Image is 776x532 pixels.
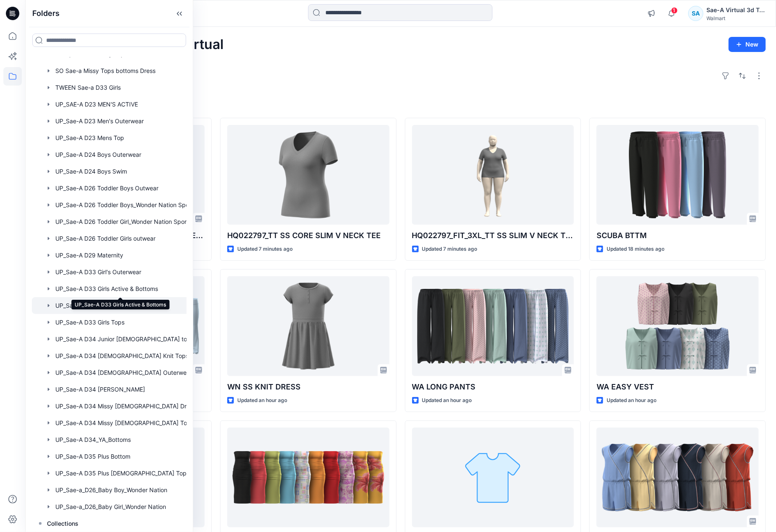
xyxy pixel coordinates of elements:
p: WA LONG PANTS [412,381,574,393]
a: WA LONG PANTS [412,276,574,376]
p: WA EASY VEST [597,381,759,393]
a: WN SS KNIT DRESS [227,276,389,376]
p: Updated an hour ago [607,396,657,405]
p: Updated an hour ago [422,396,472,405]
a: HQ022797_TT SS CORE SLIM V NECK TEE [227,125,389,225]
span: 1 [671,7,678,14]
p: Collections [47,519,78,529]
p: HQ022797_FIT_3XL_TT SS SLIM V NECK TEE [412,230,574,241]
div: Sae-A Virtual 3d Team [707,5,766,15]
p: SCUBA BTTM [597,230,759,241]
div: SA [688,6,703,21]
p: WN SS KNIT DRESS [227,381,389,393]
p: HQ022797_TT SS CORE SLIM V NECK TEE [227,230,389,241]
button: New [729,37,766,52]
h4: Styles [35,99,766,109]
p: Updated an hour ago [237,396,287,405]
div: Walmart [707,15,766,21]
a: VSWD1_SLEEVELESS V-NECK SHIRRED WAIST MIDI DRESS [412,428,574,528]
a: HQ262021_TUBE MAXI DRESS [227,428,389,528]
p: Updated 7 minutes ago [422,245,478,254]
a: AW WRAP ROMPER [597,428,759,528]
a: SCUBA BTTM [597,125,759,225]
p: Updated 18 minutes ago [607,245,664,254]
p: Updated 7 minutes ago [237,245,293,254]
a: WA EASY VEST [597,276,759,376]
a: HQ022797_FIT_3XL_TT SS SLIM V NECK TEE [412,125,574,225]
